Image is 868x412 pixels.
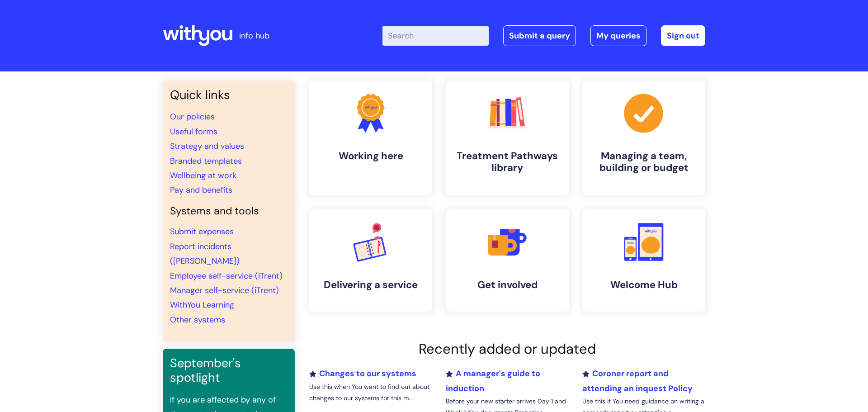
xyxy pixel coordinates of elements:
[590,279,698,291] h4: Welcome Hub
[309,209,432,312] a: Delivering a service
[661,25,705,46] a: Sign out
[446,81,569,195] a: Treatment Pathways library
[170,88,288,102] h3: Quick links
[316,279,425,291] h4: Delivering a service
[170,156,242,166] a: Branded templates
[170,205,288,218] h4: Systems and tools
[170,226,234,237] a: Submit expenses
[309,81,432,195] a: Working here
[170,356,288,385] h3: September's spotlight
[309,381,432,404] p: Use this when You want to find out about changes to our systems for this m...
[382,26,489,46] input: Search
[316,150,425,162] h4: Working here
[170,170,236,181] a: Wellbeing at work
[446,209,569,312] a: Get involved
[453,150,561,174] h4: Treatment Pathways library
[590,150,698,174] h4: Managing a team, building or budget
[170,141,244,152] a: Strategy and values
[170,299,234,310] a: WithYou Learning
[582,209,705,312] a: Welcome Hub
[582,81,705,195] a: Managing a team, building or budget
[590,25,646,46] a: My queries
[582,368,693,393] a: Coroner report and attending an inquest Policy
[309,368,416,379] a: Changes to our systems
[453,279,561,291] h4: Get involved
[170,314,225,325] a: Other systems
[170,241,240,266] a: Report incidents ([PERSON_NAME])
[309,341,705,357] h2: Recently added or updated
[170,126,217,137] a: Useful forms
[170,111,215,122] a: Our policies
[239,28,269,43] p: info hub
[170,285,279,296] a: Manager self-service (iTrent)
[446,368,540,393] a: A manager's guide to induction
[170,270,283,281] a: Employee self-service (iTrent)
[170,185,232,195] a: Pay and benefits
[503,25,576,46] a: Submit a query
[382,25,705,46] div: | -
